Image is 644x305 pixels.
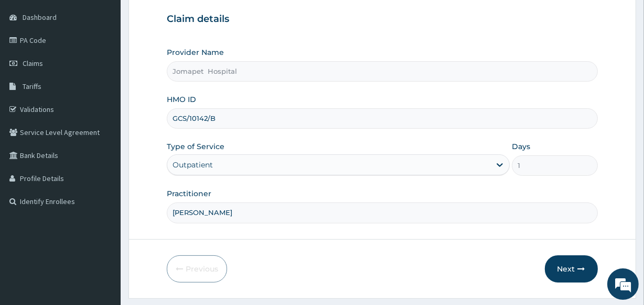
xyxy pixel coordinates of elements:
[167,14,597,25] h3: Claim details
[167,255,227,283] button: Previous
[61,88,145,194] span: We're online!
[23,59,43,68] span: Claims
[167,141,224,152] label: Type of Service
[512,141,530,152] label: Days
[55,59,176,72] div: Chat with us now
[172,5,197,30] div: Minimize live chat window
[23,82,41,91] span: Tariffs
[167,188,211,199] label: Practitioner
[167,108,597,129] input: Enter HMO ID
[19,52,42,78] img: d_794563401_company_1708531726252_794563401
[23,13,57,22] span: Dashboard
[5,198,200,235] textarea: Type your message and hit 'Enter'
[167,94,196,105] label: HMO ID
[545,255,598,283] button: Next
[173,160,213,170] div: Outpatient
[167,47,224,58] label: Provider Name
[167,202,597,223] input: Enter Name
